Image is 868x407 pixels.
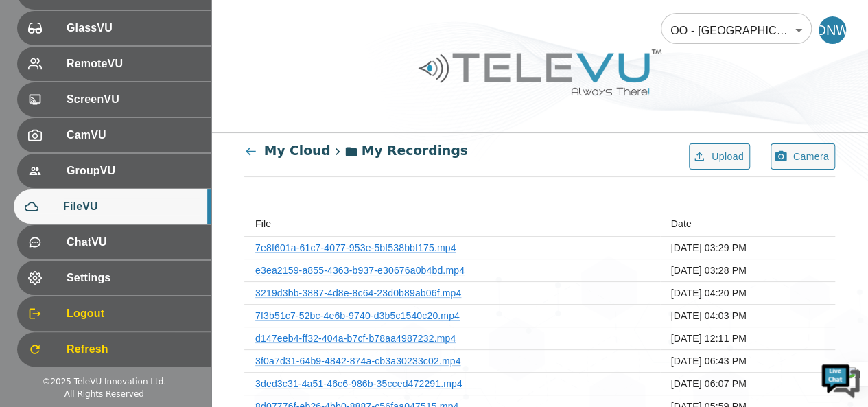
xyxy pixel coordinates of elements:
[660,282,835,305] td: [DATE] 04:20 PM
[17,11,211,45] div: GlassVU
[67,127,200,143] span: CamVU
[17,261,211,295] div: Settings
[661,11,812,49] div: OO - [GEOGRAPHIC_DATA] - N. Were
[689,143,750,170] button: Upload
[771,143,835,170] button: Camera
[67,56,200,72] span: RemoteVU
[17,82,211,117] div: ScreenVU
[14,189,211,224] div: FileVU
[255,356,460,367] a: 3f0a7d31-64b9-4842-874a-cb3a30233c02.mp4
[255,265,465,276] a: e3ea2159-a855-4363-b937-e30676a0b4bd.mp4
[23,64,58,98] img: d_736959983_company_1615157101543_736959983
[67,163,200,179] span: GroupVU
[255,310,460,321] a: 7f3b51c7-52bc-4e6b-9740-d3b5c1540c20.mp4
[255,378,462,389] a: 3ded3c31-4a51-46c6-986b-35cced472291.mp4
[17,332,211,367] div: Refresh
[17,118,211,152] div: CamVU
[63,198,200,215] span: FileVU
[80,118,189,257] span: We're online!
[67,234,200,251] span: ChatVU
[362,143,468,158] span: My Recordings
[660,373,835,395] td: [DATE] 06:07 PM
[7,266,261,314] textarea: Type your message and hit 'Enter'
[417,44,664,101] img: Logo
[660,211,835,237] th: Date
[67,341,200,358] span: Refresh
[67,91,200,108] span: ScreenVU
[244,141,331,161] div: My Cloud
[255,288,461,299] a: 3219d3bb-3887-4d8e-8c64-23d0b89ab06f.mp4
[660,237,835,259] td: [DATE] 03:29 PM
[255,333,456,344] a: d147eeb4-ff32-404a-b7cf-b78aa4987232.mp4
[67,270,200,286] span: Settings
[17,154,211,188] div: GroupVU
[67,305,200,322] span: Logout
[71,72,231,90] div: Chat with us now
[660,350,835,373] td: [DATE] 06:43 PM
[255,242,456,253] a: 7e8f601a-61c7-4077-953e-5bf538bbf175.mp4
[660,259,835,282] td: [DATE] 03:28 PM
[660,305,835,327] td: [DATE] 04:03 PM
[660,327,835,350] td: [DATE] 12:11 PM
[67,20,200,36] span: GlassVU
[225,7,258,40] div: Minimize live chat window
[244,211,660,237] th: File
[17,296,211,331] div: Logout
[17,47,211,81] div: RemoteVU
[17,225,211,259] div: ChatVU
[820,359,861,400] img: Chat Widget
[819,16,846,44] div: DNW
